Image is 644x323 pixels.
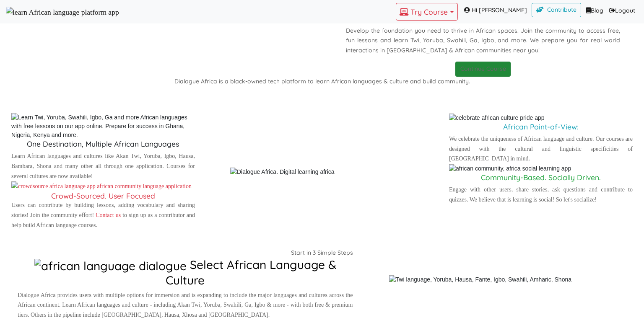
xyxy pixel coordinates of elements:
[6,77,638,87] p: Dialogue Africa is a black-owned tech platform to learn African languages & culture and build com...
[460,64,506,74] p: Continue Course
[34,259,187,273] img: african language dialogue
[94,212,122,218] a: Contact us
[449,134,633,164] p: We celebrate the uniqueness of African language and culture. Our courses are designed with the cu...
[11,140,195,148] h5: One Destination, Multiple African Languages
[18,258,353,287] h2: Select African Language & Culture
[449,114,545,122] img: celebrate african culture pride app
[11,113,195,140] img: Learn Twi, Yoruba, Swahili, Igbo, Ga and more African languages with free lessons on our app onli...
[11,181,192,191] img: crowdsource africa language app african community language application
[449,173,633,182] h5: Community-Based. Socially Driven.
[532,3,582,17] a: Contribute
[6,7,119,18] img: learn African language platform app
[18,290,353,320] p: Dialogue Africa provides users with multiple options for immersion and is expanding to include th...
[581,3,606,19] a: Blog
[11,151,195,181] p: Learn African languages and cultures like Akan Twi, Yoruba, Igbo, Hausa, Bambara, Shona and many ...
[11,191,195,200] h5: Crowd-Sourced. User Focused
[230,168,335,176] img: Dialogue Africa. Digital learning africa
[606,3,638,19] a: Logout
[449,122,633,131] h5: African Point-of-View:
[383,275,578,284] img: Twi language, Yoruba, Hausa, Fante, Igbo, Swahili, Amharic, Shona
[449,164,571,173] img: african community, africa social learning app
[11,200,195,230] p: Users can contribute by building lessons, adding vocabulary and sharing stories! Join the communi...
[346,26,620,56] p: Develop the foundation you need to thrive in African spaces. Join the community to access free, f...
[449,185,633,205] p: Engage with other users, share stories, ask questions and contribute to quizzes. We believe that ...
[11,183,195,200] a: Crowd-Sourced. User Focused
[458,3,532,18] span: Hi [PERSON_NAME]
[396,3,458,21] button: Try Course
[455,62,511,77] button: Continue Course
